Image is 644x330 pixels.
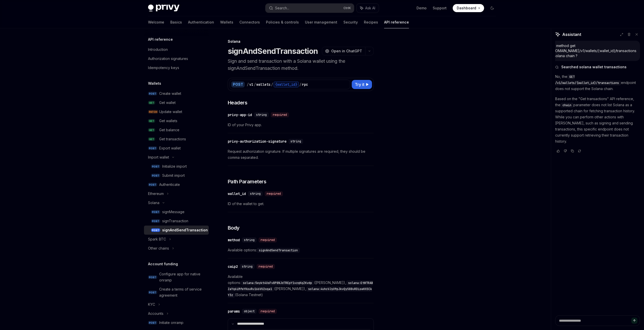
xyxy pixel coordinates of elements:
[144,135,209,144] a: GETGet transactions
[148,128,155,132] span: GET
[228,201,374,207] span: ID of the wallet to get.
[275,5,289,11] div: Search...
[151,219,160,223] span: POST
[144,98,209,107] a: GETGet wallet
[159,136,186,142] div: Get transactions
[144,107,209,116] a: PATCHUpdate wallet
[488,4,496,12] button: Toggle dark mode
[305,16,337,28] a: User management
[228,148,374,161] span: Request authorization signature. If multiple signatures are required, they should be comma separa...
[144,116,209,125] a: GETGet wallets
[244,309,255,313] span: object
[159,100,176,106] div: Get wallet
[228,309,240,314] div: params
[302,82,308,87] div: rpc
[555,64,640,70] button: Searched solana wallet transactions
[555,96,640,144] p: Based on the "Get transactions" API reference, the parameter does not list Solana as a supported ...
[162,163,187,169] div: Initialize import
[148,5,179,12] img: dark logo
[159,182,180,188] div: Authenticate
[250,192,261,196] span: string
[561,64,627,70] span: Searched solana wallet transactions
[144,45,209,54] a: Introduction
[228,112,252,117] div: privy-app-id
[151,228,160,232] span: POST
[271,82,273,87] div: /
[540,43,636,58] div: does this method get https://[DOMAIN_NAME]/v1/wallets/{wallet_id}/transactions support solana cha...
[259,237,277,243] div: required
[331,49,362,54] span: Open in ChatGPT
[144,285,209,300] a: POSTCreate a terms of service agreement
[144,54,209,63] a: Authorization signatures
[228,237,240,243] div: method
[148,236,166,242] div: Spark BTC
[151,174,160,178] span: POST
[148,311,163,317] div: Accounts
[144,144,209,153] a: POSTExport wallet
[144,125,209,135] a: GETGet balance
[231,81,245,87] div: POST
[274,81,299,87] div: {wallet_id}
[144,226,209,235] a: POSTsignAndSendTransaction
[417,6,427,11] a: Demo
[162,209,184,215] div: signMessage
[365,6,375,11] span: Ask AI
[357,4,379,13] button: Ask AI
[159,127,179,133] div: Get balance
[228,47,318,56] h1: signAndSendTransaction
[148,65,179,71] div: Idempotency keys
[148,154,169,160] div: Import wallet
[352,80,372,89] button: Try it
[343,6,351,10] span: Ctrl K
[159,91,181,97] div: Create wallet
[148,146,157,150] span: POST
[159,271,206,283] div: Configure app for native onramp
[228,224,240,231] span: Body
[148,137,155,141] span: GET
[266,16,299,28] a: Policies & controls
[148,47,168,53] div: Introduction
[555,74,640,92] p: No, the endpoint does not support the Solana chain.
[228,99,247,106] span: Headers
[247,82,249,87] div: /
[228,191,246,196] div: wallet_id
[144,270,209,285] a: POSTConfigure app for native onramp
[170,16,182,28] a: Basics
[148,291,157,294] span: POST
[144,318,209,327] a: POSTInitiate onramp
[256,113,267,117] span: string
[151,165,160,168] span: POST
[257,264,275,269] div: required
[256,82,271,87] div: wallets
[228,39,374,44] div: Solana
[148,191,164,197] div: Ethereum
[228,122,374,128] span: ID of your Privy app.
[148,119,155,123] span: GET
[228,274,374,298] span: Available options: ([PERSON_NAME]), ([PERSON_NAME]), (Solana Testnet)
[162,227,208,233] div: signAndSendTransaction
[355,81,364,87] span: Try it
[148,321,157,325] span: POST
[220,16,233,28] a: Wallets
[384,16,409,28] a: API reference
[562,31,581,37] span: Assistant
[299,82,301,87] div: /
[228,247,374,253] span: Available options:
[148,56,188,62] div: Authorization signatures
[159,286,206,298] div: Create a terms of service agreement
[563,103,571,107] span: chain
[239,16,260,28] a: Connectors
[148,301,155,307] div: KYC
[148,200,159,206] div: Solana
[249,82,253,87] div: v1
[228,264,238,269] div: caip2
[159,118,177,124] div: Get wallets
[265,191,283,196] div: required
[228,178,266,185] span: Path Parameters
[148,16,164,28] a: Welcome
[144,63,209,72] a: Idempotency keys
[148,261,178,267] h5: Account funding
[148,245,169,251] div: Other chains
[159,320,183,326] div: Initiate onramp
[271,112,289,117] div: required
